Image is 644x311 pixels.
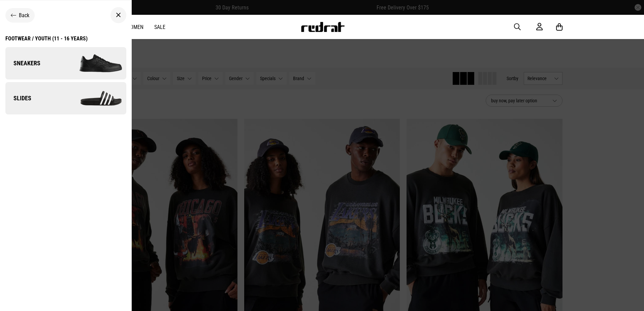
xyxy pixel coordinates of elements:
[5,47,126,79] a: Sneakers Sneakers
[5,82,126,114] a: Slides Slides
[5,35,88,42] div: Footwear / Youth (11 - 16 years)
[19,12,29,19] span: Back
[126,24,143,30] a: Women
[5,3,26,23] button: Open LiveChat chat widget
[66,46,126,80] img: Sneakers
[5,94,31,102] span: Slides
[66,81,126,115] img: Slides
[5,35,88,47] a: Footwear / Youth (11 - 16 years)
[5,59,40,67] span: Sneakers
[300,22,345,32] img: Redrat logo
[154,24,165,30] a: Sale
